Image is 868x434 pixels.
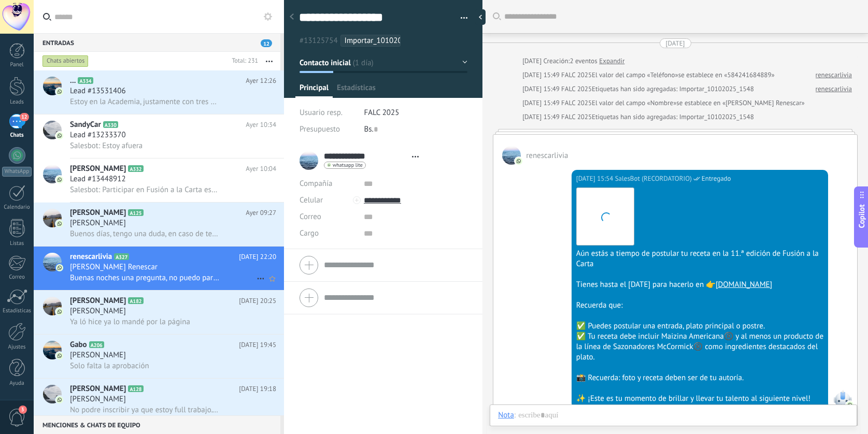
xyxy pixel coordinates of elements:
span: [PERSON_NAME] [70,350,126,360]
div: [DATE] 15:54 [576,173,615,184]
span: renescarlivia [70,252,112,262]
span: FALC 2025 [561,84,592,93]
a: avatariconSandyCarA330Ayer 10:34Lead #13233370Salesbot: Estoy afuera [34,114,284,158]
div: Presupuesto [300,121,356,138]
a: avatariconrenescarliviaA327[DATE] 22:20[PERSON_NAME] RenescarBuenas noches una pregunta, no puedo... [34,247,284,290]
span: No podre inscribir ya que estoy full trabajo. Gracias para otra oportunidad.. [70,405,219,415]
span: A330 [103,121,118,128]
span: Buenas noches una pregunta, no puedo participar ya que deje la academia de estudios verdad? [70,273,219,283]
span: [PERSON_NAME] [70,384,126,394]
div: Ayuda [2,380,32,387]
span: renescarlivia [502,146,521,165]
span: [PERSON_NAME] [70,306,126,316]
span: Ayer 10:34 [246,120,276,130]
div: ✅ Puedes postular una entrada, plato principal o postre. [576,321,823,331]
span: Celular [300,195,323,205]
div: WhatsApp [2,167,32,177]
span: SandyCar [70,120,101,130]
span: #13125754 [300,36,338,46]
span: Salesbot: Estoy afuera [70,141,143,151]
div: ✅ Tu receta debe incluir Maizina Americana®️ y al menos un producto de la línea de Sazonadores Mc... [576,331,823,363]
button: Celular [300,192,323,209]
span: A128 [128,385,143,392]
a: avataricon[PERSON_NAME]A125Ayer 09:27[PERSON_NAME]Buenos días, tengo una duda, en caso de tener u... [34,202,284,246]
span: Etiquetas han sido agregadas: Importar_10102025_1548 [592,112,754,122]
span: SalesBot (RECORDATORIO) [615,173,692,184]
span: 12 [261,39,272,47]
span: Importar_10102025_1548 [345,36,431,46]
div: Panel [2,62,32,68]
span: Salesbot: Participar en Fusión a la Carta es muy sencillo, debes ingresar al siguiente enlace y h... [70,185,219,195]
span: Lead #13531406 [70,86,126,96]
span: [DATE] 19:18 [239,384,276,394]
div: 📸 Recuerda: foto y receta deben ser de tu autoría. [576,373,823,383]
div: [DATE] [666,38,685,48]
div: Compañía [300,176,356,192]
img: com.amocrm.amocrmwa.svg [846,401,853,409]
a: Expandir [599,56,624,66]
div: Chats abiertos [42,55,89,67]
span: se establece en «[PERSON_NAME] Renescar» [676,98,804,108]
span: Gabo [70,340,87,350]
span: Ayer 09:27 [246,208,276,218]
span: A332 [128,165,143,172]
div: Bs. [364,121,467,138]
span: El valor del campo «Teléfono» [592,70,678,80]
span: Solo falta la aprobación [70,361,149,371]
div: Estadísticas [2,308,32,314]
span: FALC 2025 [561,98,592,107]
span: Cargo [300,229,319,237]
div: ✨ ¡Este es tu momento de brillar y llevar tu talento al siguiente nivel! [576,394,823,404]
img: icon [56,308,63,315]
span: Ayer 10:04 [246,164,276,174]
span: Copilot [857,205,867,228]
div: [DATE] 15:49 [522,98,561,108]
div: [DATE] 15:49 [522,84,561,94]
span: [DATE] 19:45 [239,340,276,350]
div: Chats [2,132,32,139]
span: [PERSON_NAME] [70,164,126,174]
div: [DATE] 15:49 [522,70,561,80]
a: renescarlivia [816,70,852,80]
span: [PERSON_NAME] Renescar [70,262,158,272]
img: icon [56,220,63,227]
span: A125 [128,209,143,216]
div: Usuario resp. [300,105,356,121]
span: [DATE] 22:20 [239,252,276,262]
a: avataricon[PERSON_NAME]A332Ayer 10:04Lead #13448912Salesbot: Participar en Fusión a la Carta es m... [34,158,284,202]
span: Buenos días, tengo una duda, en caso de tener un emprendimiento y trabajar en él desde el 2020? Y... [70,229,219,239]
span: Entregado [702,173,731,184]
span: 2 eventos [570,56,597,66]
span: Ya ló hice ya lo mandé por la página [70,317,190,327]
span: se establece en «584241684889» [678,70,775,80]
div: Cargo [300,225,356,242]
div: Correo [2,274,32,281]
span: [PERSON_NAME] [70,394,126,404]
span: : [514,410,516,421]
span: [DATE] 20:25 [239,296,276,306]
span: Lead #13448912 [70,174,126,184]
span: Presupuesto [300,124,340,134]
span: A334 [78,77,93,84]
img: icon [56,396,63,403]
span: El valor del campo «Nombre» [592,98,676,108]
span: renescarlivia [526,151,568,161]
span: FALC 2025 [561,70,592,79]
span: Etiquetas han sido agregadas: Importar_10102025_1548 [592,84,754,94]
div: Entradas [34,33,280,52]
span: [PERSON_NAME] [70,296,126,306]
img: icon [56,352,63,359]
span: Correo [300,212,321,222]
span: FALC 2025 [561,112,592,121]
img: icon [56,88,63,95]
span: [PERSON_NAME] [70,218,126,228]
a: avatariconGaboA206[DATE] 19:45[PERSON_NAME]Solo falta la aprobación [34,335,284,378]
a: [DOMAIN_NAME] [716,280,772,290]
span: Ayer 12:26 [246,76,276,86]
span: [PERSON_NAME] [70,208,126,218]
div: Listas [2,240,32,247]
a: avataricon[PERSON_NAME]A182[DATE] 20:25[PERSON_NAME]Ya ló hice ya lo mandé por la página [34,291,284,334]
div: Ocultar [475,9,486,25]
span: Lead #13233370 [70,130,126,140]
div: Creación: [522,56,624,66]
